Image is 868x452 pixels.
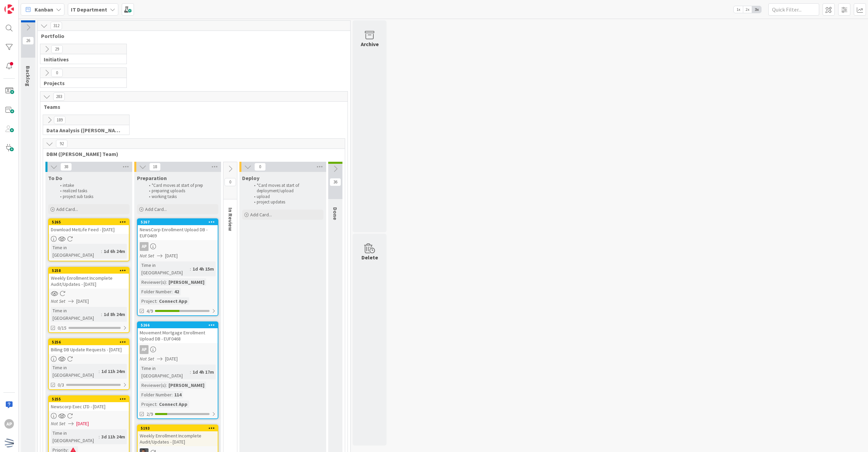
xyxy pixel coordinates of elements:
div: Time in [GEOGRAPHIC_DATA] [51,364,99,379]
span: 18 [149,163,161,171]
div: NewsCorp Enrollment Upload DB - EUF0469 [138,225,218,240]
div: AP [138,345,218,354]
span: In Review [227,208,234,231]
div: 5265 [52,220,129,224]
div: Download MetLife Feed - [DATE] [49,225,129,234]
div: 5266 [138,322,218,328]
span: 3x [752,6,761,13]
div: Weekly Enrollment Incomplete Audit/Updates - [DATE] [138,431,218,446]
i: Not Set [140,253,154,259]
span: : [101,248,102,255]
div: AP [140,242,149,251]
li: working tasks [145,194,217,199]
span: Preparation [137,175,167,181]
li: *Card moves at start of prep [145,183,217,188]
div: 5267 [141,220,218,224]
input: Quick Filter... [768,3,819,16]
span: 0 [51,69,63,77]
div: AP [138,242,218,251]
div: 5193Weekly Enrollment Incomplete Audit/Updates - [DATE] [138,425,218,446]
img: avatar [4,438,14,448]
div: 5256Billing DB Update Requests - [DATE] [49,339,129,354]
span: Add Card... [145,206,167,212]
b: IT Department [71,6,107,13]
span: Backlog [25,66,32,86]
span: 4/9 [146,308,153,315]
div: Movement Mortgage Enrollment Upload DB - EUF0468 [138,328,218,343]
div: 1d 6h 24m [102,248,127,255]
span: Initiatives [44,56,118,63]
li: upload [250,194,322,199]
span: Data Analysis (Carin Team) [46,127,121,134]
div: 5258Weekly Enrollment Incomplete Audit/Updates - [DATE] [49,268,129,289]
div: Time in [GEOGRAPHIC_DATA] [140,365,190,379]
img: Visit kanbanzone.com [4,4,14,14]
span: : [156,400,157,408]
div: Time in [GEOGRAPHIC_DATA] [51,429,99,444]
span: [DATE] [76,298,89,305]
span: Done [332,207,339,220]
div: 5256 [49,339,129,345]
div: 5258 [52,268,129,273]
div: 5193 [138,425,218,431]
li: *Card moves at start of deployment/upload [250,183,322,194]
div: Project [140,400,156,408]
div: 1d 4h 17m [191,368,216,376]
div: Time in [GEOGRAPHIC_DATA] [51,244,101,259]
div: Reviewer(s) [140,381,166,389]
div: 5258 [49,268,129,274]
div: 5265 [49,219,129,225]
span: : [156,297,157,305]
span: 0 [254,163,266,171]
li: preparing uploads [145,188,217,194]
div: Billing DB Update Requests - [DATE] [49,345,129,354]
div: 5255 [52,397,129,401]
span: 0 [224,178,236,186]
span: Kanban [35,5,53,14]
span: 38 [60,163,72,171]
div: Connect App [157,297,189,305]
span: : [99,368,100,375]
span: 189 [54,116,65,124]
div: Time in [GEOGRAPHIC_DATA] [51,307,101,322]
span: 283 [53,93,65,101]
span: Add Card... [250,212,272,218]
i: Not Set [51,298,65,304]
li: project updates [250,199,322,205]
span: [DATE] [165,355,178,362]
div: Reviewer(s) [140,278,166,286]
div: Weekly Enrollment Incomplete Audit/Updates - [DATE] [49,274,129,289]
span: : [172,391,173,398]
div: Folder Number [140,391,172,398]
span: : [166,278,167,286]
div: Project [140,297,156,305]
div: 42 [173,288,181,295]
span: [DATE] [165,252,178,259]
div: 1d 8h 24m [102,311,127,318]
span: : [190,265,191,273]
span: 0/15 [58,325,66,332]
span: Portfolio [41,33,342,39]
span: 1x [734,6,743,13]
div: Newscorp Exec LTD - [DATE] [49,402,129,411]
span: To Do [48,175,62,181]
div: 5267NewsCorp Enrollment Upload DB - EUF0469 [138,219,218,240]
div: 114 [173,391,183,398]
li: project sub tasks [56,194,129,199]
div: 5266 [141,323,218,328]
i: Not Set [51,420,65,427]
div: AP [4,419,14,429]
span: DBM (David Team) [46,151,336,157]
span: : [101,311,102,318]
span: 0/3 [58,381,64,389]
div: 5255Newscorp Exec LTD - [DATE] [49,396,129,411]
span: Add Card... [56,206,78,212]
span: 36 [330,178,341,186]
li: realized tasks [56,188,129,194]
div: 3d 11h 24m [100,433,127,440]
div: Delete [361,253,378,261]
div: Time in [GEOGRAPHIC_DATA] [140,261,190,276]
div: 5256 [52,340,129,345]
div: 1d 4h 15m [191,265,216,273]
i: Not Set [140,356,154,362]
